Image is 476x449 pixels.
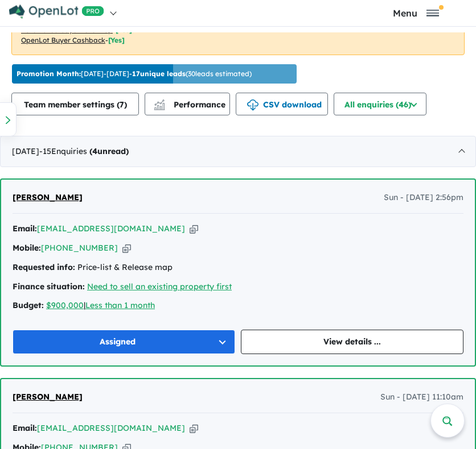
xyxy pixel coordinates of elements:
p: [DATE] - [DATE] - ( 30 leads estimated) [17,69,252,79]
span: [Yes] [116,26,132,34]
span: 7 [120,99,124,110]
img: download icon [247,99,258,111]
a: [PERSON_NAME] [13,390,83,404]
div: | [13,299,463,313]
strong: Requested info: [13,262,75,272]
button: Assigned [13,330,235,354]
b: Promotion Month: [17,69,81,78]
button: Performance [145,93,230,115]
a: View details ... [241,330,463,354]
button: All enquiries (46) [334,93,426,115]
button: Copy [190,422,198,434]
a: $900,000 [46,300,84,310]
a: [PERSON_NAME] [13,191,83,205]
button: CSV download [236,93,328,115]
strong: Budget: [13,300,44,310]
img: line-chart.svg [154,99,165,106]
span: Sun - [DATE] 2:56pm [384,191,463,205]
strong: Email: [13,423,37,433]
span: [Yes] [108,36,125,44]
strong: Mobile: [13,243,41,253]
span: [PERSON_NAME] [13,192,83,202]
a: [EMAIL_ADDRESS][DOMAIN_NAME] [37,223,185,234]
span: Performance [155,99,225,110]
img: Openlot PRO Logo White [9,5,104,19]
a: Need to sell an existing property first [87,281,232,292]
span: - 15 Enquir ies [39,146,129,156]
span: 4 [92,146,97,156]
img: bar-chart.svg [154,103,165,110]
span: Sun - [DATE] 11:10am [380,390,463,404]
b: 17 unique leads [132,69,186,78]
a: [PHONE_NUMBER] [41,243,118,253]
span: [PERSON_NAME] [13,392,83,402]
button: Copy [122,242,131,254]
button: Toggle navigation [359,7,474,18]
strong: Email: [13,223,37,234]
strong: Finance situation: [13,281,85,292]
u: Automated buyer follow-up [21,26,113,34]
a: [EMAIL_ADDRESS][DOMAIN_NAME] [37,423,185,433]
a: Less than 1 month [85,300,155,310]
u: OpenLot Buyer Cashback [21,36,105,44]
button: Copy [190,223,198,235]
button: Team member settings (7) [11,93,139,115]
div: Price-list & Release map [13,261,463,275]
strong: ( unread) [89,146,129,156]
